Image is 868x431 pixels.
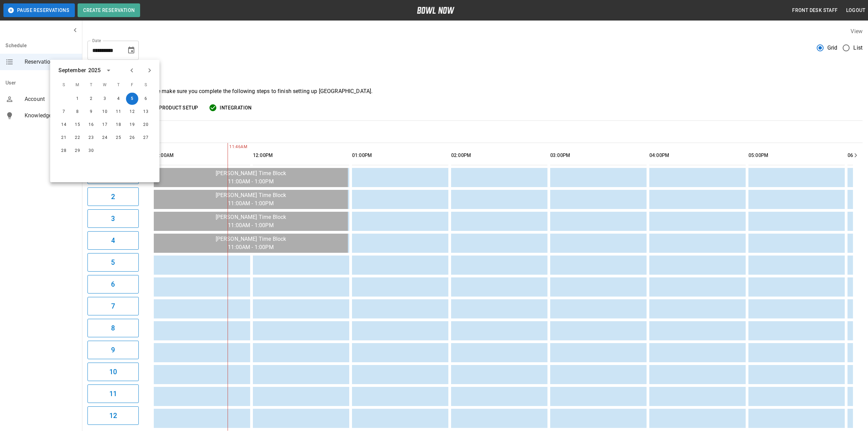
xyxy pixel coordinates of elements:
button: 7 [87,297,139,315]
button: 4 [87,231,139,250]
button: Next month [144,65,155,76]
button: Front Desk Staff [789,4,840,17]
span: Product Setup [159,104,198,112]
img: logo [417,7,455,14]
p: Welcome to BowlNow! Please make sure you complete the following steps to finish setting up [GEOGR... [87,87,863,95]
button: Sep 25, 2025 [112,132,125,144]
span: List [853,44,863,52]
span: F [126,78,138,92]
span: Integration [220,104,252,112]
span: Grid [827,44,838,52]
button: Sep 14, 2025 [58,119,70,131]
button: 6 [87,275,139,293]
h6: 5 [111,257,115,268]
button: Sep 21, 2025 [58,132,70,144]
h6: 12 [109,410,117,421]
button: Sep 18, 2025 [112,119,125,131]
div: inventory tabs [87,126,863,143]
div: September [58,66,86,75]
span: S [140,78,152,92]
button: Sep 17, 2025 [99,119,111,131]
button: 8 [87,319,139,337]
th: 11:00AM [154,146,250,165]
button: 5 [87,253,139,272]
button: 10 [87,363,139,381]
h6: 2 [111,191,115,202]
button: Sep 9, 2025 [85,106,97,118]
h6: 7 [111,301,115,312]
button: Sep 23, 2025 [85,132,97,144]
h6: 11 [109,388,117,399]
button: Sep 22, 2025 [71,132,84,144]
button: Sep 3, 2025 [99,93,111,105]
span: M [71,78,84,92]
button: 12 [87,406,139,425]
button: Sep 12, 2025 [126,106,138,118]
button: 2 [87,187,139,206]
button: 3 [87,209,139,228]
button: Sep 10, 2025 [99,106,111,118]
button: Sep 11, 2025 [112,106,125,118]
span: T [112,78,125,92]
button: Sep 29, 2025 [71,145,84,157]
h6: 4 [111,235,115,246]
h6: 10 [109,366,117,377]
button: Sep 30, 2025 [85,145,97,157]
h6: 6 [111,279,115,290]
button: Sep 2, 2025 [85,93,97,105]
button: 9 [87,341,139,359]
button: Logout [843,4,868,17]
h6: 8 [111,323,115,334]
button: Sep 28, 2025 [58,145,70,157]
button: Sep 4, 2025 [112,93,125,105]
h6: 9 [111,344,115,355]
button: 11 [87,384,139,403]
th: 03:00PM [550,146,647,165]
button: Sep 27, 2025 [140,132,152,144]
button: Sep 24, 2025 [99,132,111,144]
th: 12:00PM [253,146,349,165]
button: Sep 20, 2025 [140,119,152,131]
button: Sep 5, 2025 [126,93,138,105]
span: W [99,78,111,92]
button: Sep 13, 2025 [140,106,152,118]
span: Reservations [25,58,77,66]
button: calendar view is open, switch to year view [103,65,114,76]
span: S [58,78,70,92]
span: Account [25,95,77,103]
span: 11:46AM [228,144,229,151]
button: Previous month [126,65,138,76]
button: Sep 26, 2025 [126,132,138,144]
th: 02:00PM [451,146,547,165]
span: Knowledge Base [25,112,77,120]
button: Sep 8, 2025 [71,106,84,118]
button: Sep 19, 2025 [126,119,138,131]
button: Sep 7, 2025 [58,106,70,118]
button: Sep 6, 2025 [140,93,152,105]
h3: Welcome [87,65,863,84]
button: Sep 16, 2025 [85,119,97,131]
button: Choose date, selected date is Sep 5, 2025 [124,43,138,57]
th: 01:00PM [352,146,448,165]
button: Sep 15, 2025 [71,119,84,131]
div: 2025 [88,66,101,75]
h6: 3 [111,213,115,224]
span: T [85,78,97,92]
button: Pause Reservations [3,3,75,17]
button: Sep 1, 2025 [71,93,84,105]
button: Create Reservation [78,3,140,17]
label: View [851,28,863,35]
